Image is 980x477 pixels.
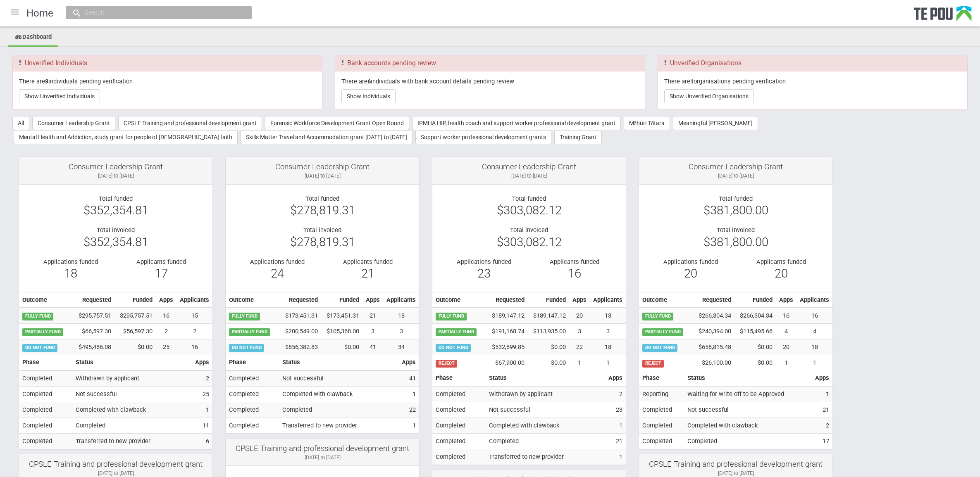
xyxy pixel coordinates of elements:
[485,324,528,339] td: $191,168.74
[691,308,734,323] td: $266,304.34
[122,270,200,277] div: 17
[651,258,730,266] div: Applications funded
[341,89,396,103] button: Show Individuals
[118,116,262,130] button: CPSLE Training and professional development grant
[445,258,523,266] div: Applications funded
[590,339,626,355] td: 18
[232,454,413,461] div: [DATE] to [DATE]
[156,324,176,339] td: 2
[329,270,407,277] div: 21
[12,116,29,130] button: All
[734,292,776,308] th: Funded
[642,344,677,351] span: DO NOT FUND
[226,355,279,370] th: Phase
[639,370,684,386] th: Phase
[72,387,192,402] td: Not successful
[528,339,569,355] td: $0.00
[232,206,413,214] div: $278,819.31
[432,402,486,418] td: Completed
[25,470,206,477] div: [DATE] to [DATE]
[176,339,212,355] td: 16
[72,292,114,308] th: Requested
[122,258,200,266] div: Applicants funded
[176,324,212,339] td: 2
[156,339,176,355] td: 25
[642,360,664,367] span: REJECT
[232,226,413,234] div: Total invoiced
[812,434,832,449] td: 17
[590,324,626,339] td: 3
[645,226,826,234] div: Total invoiced
[645,195,826,202] div: Total funded
[226,292,278,308] th: Outcome
[691,324,734,339] td: $240,394.00
[742,270,820,277] div: 20
[528,355,569,370] td: $0.00
[383,324,419,339] td: 3
[232,163,413,171] div: Consumer Leadership Grant
[114,292,156,308] th: Funded
[664,78,961,85] p: There are organisations pending verification
[229,313,260,320] span: FULLY FUND
[569,355,590,370] td: 1
[645,460,826,468] div: CPSLE Training and professional development grant
[19,434,72,449] td: Completed
[812,418,832,434] td: 2
[192,355,212,370] th: Apps
[398,418,419,433] td: 1
[645,470,826,477] div: [DATE] to [DATE]
[642,313,673,320] span: FULLY FUND
[812,386,832,402] td: 1
[192,418,212,434] td: 11
[321,308,362,323] td: $173,451.31
[31,270,110,277] div: 18
[684,418,812,434] td: Completed with clawback
[321,324,362,339] td: $105,368.00
[528,324,569,339] td: $113,935.00
[25,226,206,234] div: Total invoiced
[436,360,457,367] span: REJECT
[341,78,638,85] p: There are individuals with bank account details pending review
[734,355,776,370] td: $0.00
[776,355,796,370] td: 1
[265,116,409,130] button: Forensic Workforce Development Grant Open Round
[226,418,279,433] td: Completed
[72,355,192,370] th: Status
[684,370,812,386] th: Status
[569,308,590,323] td: 20
[398,355,419,370] th: Apps
[734,324,776,339] td: $115,495.66
[278,324,321,339] td: $200,549.00
[362,308,383,323] td: 21
[19,387,72,402] td: Completed
[176,292,212,308] th: Applicants
[238,270,316,277] div: 24
[691,339,734,355] td: $658,815.48
[445,270,523,277] div: 23
[742,258,820,266] div: Applicants funded
[796,308,832,323] td: 16
[45,78,48,85] b: 8
[383,308,419,323] td: 18
[72,308,114,323] td: $295,757.51
[192,387,212,402] td: 25
[684,386,812,402] td: Waiting for write off to be Approved
[569,292,590,308] th: Apps
[486,434,605,449] td: Completed
[796,324,832,339] td: 4
[232,195,413,202] div: Total funded
[639,402,684,418] td: Completed
[645,238,826,246] div: $381,800.00
[279,370,398,386] td: Not successful
[439,238,620,246] div: $303,082.12
[278,292,321,308] th: Requested
[486,386,605,402] td: Withdrawn by applicant
[432,434,486,449] td: Completed
[72,418,192,434] td: Completed
[156,308,176,323] td: 16
[776,308,796,323] td: 16
[25,460,206,468] div: CPSLE Training and professional development grant
[72,324,114,339] td: $66,597.30
[22,328,63,336] span: PARTIALLY FUND
[25,238,206,246] div: $352,354.81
